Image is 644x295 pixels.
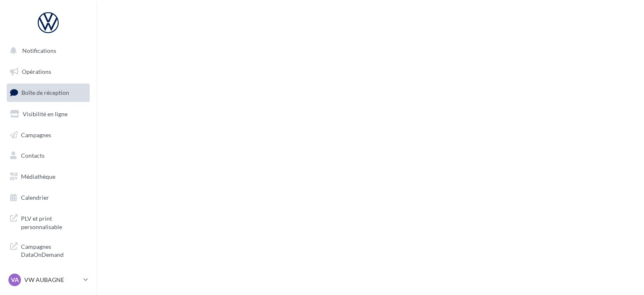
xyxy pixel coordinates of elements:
a: PLV et print personnalisable [5,209,91,234]
span: Calendrier [21,194,49,201]
span: Boîte de réception [21,89,69,96]
span: Notifications [22,47,56,54]
a: Opérations [5,63,91,81]
a: Campagnes DataOnDemand [5,238,91,262]
a: Médiathèque [5,168,91,185]
a: Calendrier [5,189,91,206]
span: Médiathèque [21,173,55,180]
a: Boîte de réception [5,84,91,102]
a: Visibilité en ligne [5,105,91,123]
a: Campagnes [5,126,91,144]
a: VA VW AUBAGNE [7,272,90,288]
span: Contacts [21,152,44,159]
span: Visibilité en ligne [23,110,68,117]
button: Notifications [5,42,88,60]
span: Campagnes DataOnDemand [21,241,86,259]
span: VA [11,276,19,284]
span: Campagnes [21,131,51,138]
p: VW AUBAGNE [24,276,80,284]
a: Contacts [5,147,91,164]
span: Opérations [22,68,51,75]
span: PLV et print personnalisable [21,213,86,231]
